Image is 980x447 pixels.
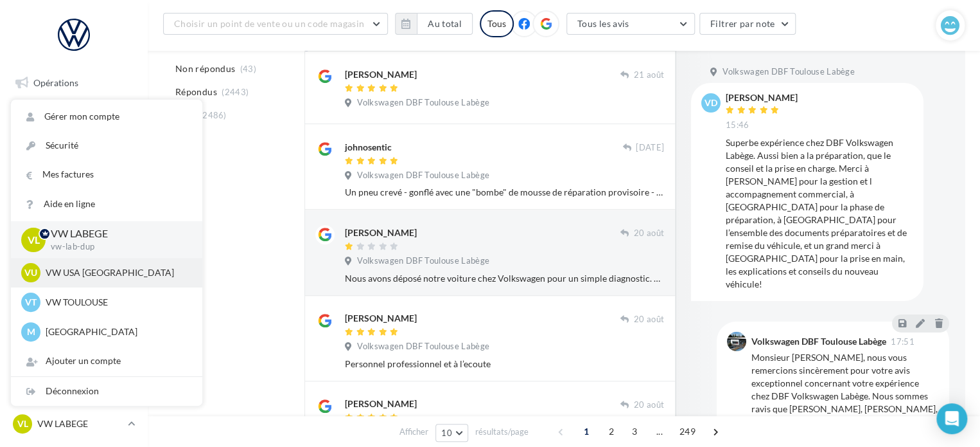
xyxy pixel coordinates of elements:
span: Volkswagen DBF Toulouse Labège [357,255,489,267]
span: Volkswagen DBF Toulouse Labège [357,341,489,352]
span: Tous les avis [577,18,629,29]
button: 10 [435,424,468,442]
span: Répondus [175,86,217,98]
span: 17:51 [891,338,914,346]
p: VW TOULOUSE [46,296,187,309]
span: 1 [576,421,597,442]
span: 20 août [634,228,664,239]
p: VW LABEGE [37,417,123,430]
div: Tous [480,10,514,37]
a: Calendrier [8,262,140,289]
span: 2 [601,421,622,442]
div: Personnel professionnel et à l’ecoute [345,358,664,370]
div: Volkswagen DBF Toulouse Labège [751,337,886,346]
button: Au total [417,13,473,35]
span: Volkswagen DBF Toulouse Labège [357,170,489,181]
a: Boîte de réception [8,102,140,129]
span: [DATE] [636,142,664,154]
span: VT [25,296,37,309]
p: vw-lab-dup [51,241,182,253]
span: 15:46 [726,120,749,131]
button: Tous les avis [566,13,695,35]
button: Au total [395,13,473,35]
span: (43) [240,64,256,74]
span: M [27,325,35,338]
span: Opérations [33,77,78,88]
div: Un pneu crevé - gonflé avec une "bombe" de mousse de réparation provisoire - a pu être réparé, c'... [345,186,664,199]
a: Médiathèque [8,230,140,257]
span: 3 [624,421,645,442]
a: Sécurité [11,131,202,160]
span: 20 août [634,399,664,411]
span: VL [28,232,40,247]
span: 20 août [634,314,664,325]
div: [PERSON_NAME] [345,312,417,325]
div: [PERSON_NAME] [345,397,417,410]
span: Afficher [399,426,428,438]
a: VL VW LABEGE [10,412,137,436]
div: Nous avons déposé notre voiture chez Volkswagen pour un simple diagnostic. Résultat : problème de... [345,272,664,285]
button: Filtrer par note [699,13,796,35]
p: VW USA [GEOGRAPHIC_DATA] [46,266,187,279]
a: Campagnes DataOnDemand [8,337,140,375]
span: Choisir un point de vente ou un code magasin [174,18,364,29]
a: PLV et print personnalisable [8,295,140,333]
a: Mes factures [11,160,202,189]
div: [PERSON_NAME] [345,226,417,239]
span: (2443) [222,87,249,97]
div: [PERSON_NAME] [345,68,417,81]
span: Non répondus [175,62,235,75]
a: Aide en ligne [11,190,202,219]
span: VU [24,266,37,279]
a: Gérer mon compte [11,102,202,131]
p: [GEOGRAPHIC_DATA] [46,325,187,338]
div: Déconnexion [11,377,202,406]
span: 10 [441,428,452,438]
a: Visibilité en ligne [8,134,140,161]
span: Volkswagen DBF Toulouse Labège [722,66,855,78]
span: Volkswagen DBF Toulouse Labège [357,97,489,109]
a: Contacts [8,199,140,226]
span: vd [704,96,717,109]
div: Open Intercom Messenger [936,403,967,434]
a: Opérations [8,69,140,96]
span: 249 [674,421,701,442]
div: Superbe expérience chez DBF Volkswagen Labège. Aussi bien a la préparation, que le conseil et la ... [726,136,913,291]
a: Campagnes [8,167,140,194]
p: VW LABEGE [51,226,182,241]
span: résultats/page [475,426,529,438]
span: 21 août [634,69,664,81]
span: ... [649,421,670,442]
div: Ajouter un compte [11,347,202,376]
span: VL [17,417,28,430]
button: Choisir un point de vente ou un code magasin [163,13,388,35]
div: [PERSON_NAME] [726,93,798,102]
div: johnosentic [345,141,392,154]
